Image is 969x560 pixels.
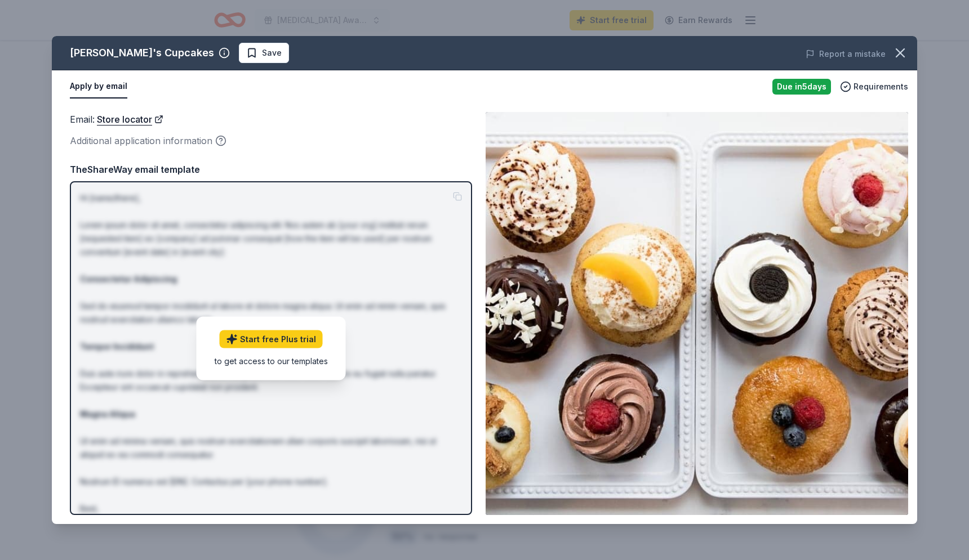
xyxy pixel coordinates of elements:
[80,342,154,351] strong: Tempor Incididunt
[239,43,289,63] button: Save
[80,191,462,529] p: Hi [name/there], Lorem ipsum dolor sit amet, consectetur adipiscing elit. Nos autem ab [your org]...
[97,112,163,127] a: Store locator
[80,409,135,419] strong: Magna Aliqua
[70,133,472,148] div: Additional application information
[806,47,886,61] button: Report a mistake
[262,46,282,60] span: Save
[80,274,177,284] strong: Consectetur Adipiscing
[486,112,908,515] img: Image for Molly's Cupcakes
[215,355,328,366] div: to get access to our templates
[840,80,908,93] button: Requirements
[772,79,831,95] div: Due in 5 days
[854,80,908,93] span: Requirements
[70,75,127,98] button: Apply by email
[70,44,214,62] div: [PERSON_NAME]'s Cupcakes
[70,112,472,127] div: Email :
[70,162,472,177] div: TheShareWay email template
[220,330,323,348] a: Start free Plus trial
